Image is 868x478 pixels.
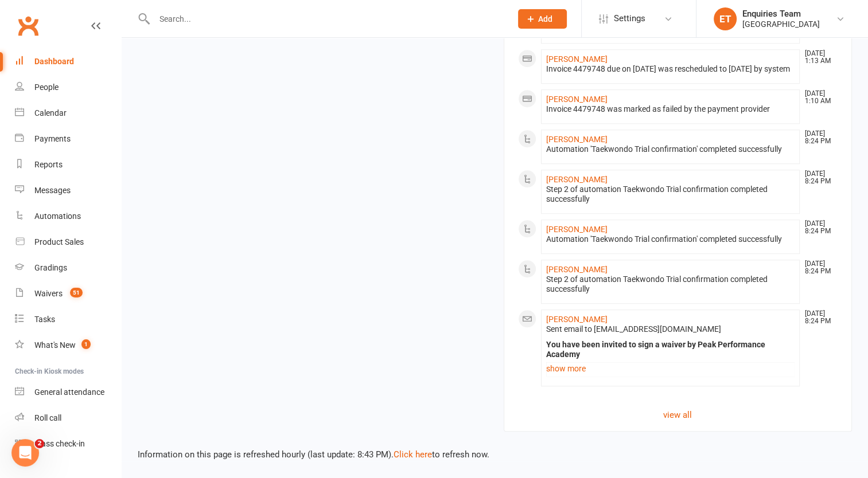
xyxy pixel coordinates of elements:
[15,379,121,405] a: General attendance kiosk mode
[151,11,503,27] input: Search...
[546,54,608,64] a: [PERSON_NAME]
[15,431,121,457] a: Class kiosk mode
[70,288,83,297] span: 51
[35,439,44,448] span: 2
[34,108,67,117] div: Calendar
[15,126,121,152] a: Payments
[546,340,795,359] div: You have been invited to sign a waiver by Peak Performance Academy
[394,449,432,460] a: Click here
[34,160,63,169] div: Reports
[34,83,59,92] div: People
[34,134,71,143] div: Payments
[518,9,567,29] button: Add
[546,64,795,74] div: Invoice 4479748 due on [DATE] was rescheduled to [DATE] by system
[546,324,721,334] span: Sent email to [EMAIL_ADDRESS][DOMAIN_NAME]
[546,95,608,104] a: [PERSON_NAME]
[34,315,55,324] div: Tasks
[546,225,608,234] a: [PERSON_NAME]
[34,439,85,448] div: Class check-in
[15,255,121,281] a: Gradings
[34,211,81,221] div: Automations
[799,130,837,145] time: [DATE] 8:24 PM
[81,339,91,349] span: 1
[34,413,61,422] div: Roll call
[15,75,121,100] a: People
[15,229,121,255] a: Product Sales
[518,408,838,422] a: view all
[546,315,608,324] a: [PERSON_NAME]
[546,185,795,204] div: Step 2 of automation Taekwondo Trial confirmation completed successfully
[714,7,737,30] div: ET
[15,49,121,75] a: Dashboard
[799,170,837,185] time: [DATE] 8:24 PM
[15,100,121,126] a: Calendar
[546,175,608,184] a: [PERSON_NAME]
[546,234,795,244] div: Automation 'Taekwondo Trial confirmation' completed successfully
[34,289,63,298] div: Waivers
[34,263,67,272] div: Gradings
[122,432,868,461] div: Information on this page is refreshed hourly (last update: 8:43 PM). to refresh now.
[546,144,795,154] div: Automation 'Taekwondo Trial confirmation' completed successfully
[799,220,837,235] time: [DATE] 8:24 PM
[15,203,121,229] a: Automations
[799,90,837,105] time: [DATE] 1:10 AM
[11,439,39,467] iframe: Intercom live chat
[799,260,837,275] time: [DATE] 8:24 PM
[546,104,795,114] div: Invoice 4479748 was marked as failed by the payment provider
[15,332,121,358] a: What's New1
[614,6,645,32] span: Settings
[14,11,42,40] a: Clubworx
[546,135,608,144] a: [PERSON_NAME]
[546,265,608,274] a: [PERSON_NAME]
[546,361,795,377] a: show more
[15,281,121,307] a: Waivers 51
[15,152,121,178] a: Reports
[34,57,74,66] div: Dashboard
[15,178,121,203] a: Messages
[34,186,71,195] div: Messages
[15,405,121,431] a: Roll call
[34,387,104,397] div: General attendance
[34,340,76,350] div: What's New
[799,50,837,65] time: [DATE] 1:13 AM
[799,310,837,325] time: [DATE] 8:24 PM
[538,14,552,23] span: Add
[546,275,795,294] div: Step 2 of automation Taekwondo Trial confirmation completed successfully
[15,307,121,332] a: Tasks
[742,19,820,29] div: [GEOGRAPHIC_DATA]
[34,237,84,246] div: Product Sales
[742,9,820,19] div: Enquiries Team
